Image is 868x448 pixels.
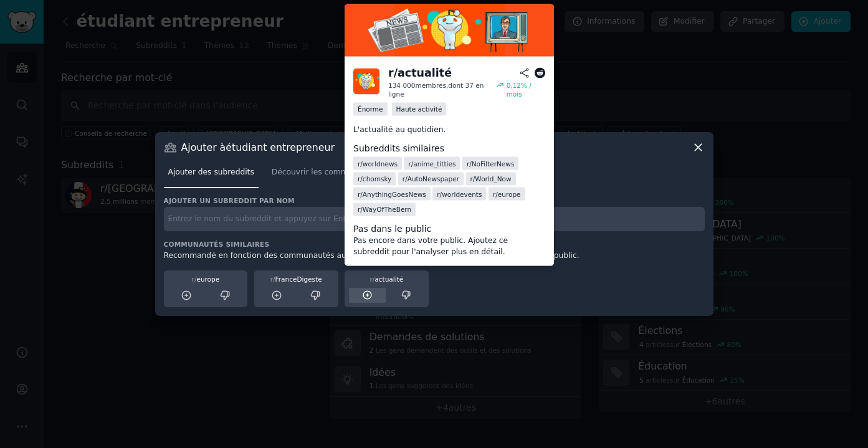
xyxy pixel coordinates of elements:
[275,275,322,283] font: FranceDigeste
[164,163,259,188] a: Ajouter des subreddits
[498,190,521,198] font: europe
[374,275,403,283] font: actualité
[164,207,705,231] input: Entrez le nom du subreddit et appuyez sur Entrée
[181,141,226,153] font: Ajouter à
[472,160,515,167] font: NoFilterNews
[358,190,363,198] font: r/
[358,105,383,113] font: Énorme
[470,175,475,183] font: r/
[437,190,442,198] font: r/
[267,163,383,188] a: Découvrir les communautés
[363,160,398,167] font: worldnews
[353,143,444,153] font: Subreddits similaires
[408,160,413,167] font: r/
[403,175,408,183] font: r/
[363,175,391,183] font: chomsky
[467,160,472,167] font: r/
[270,275,275,283] font: r/
[388,67,398,79] font: r/
[507,81,521,88] font: 0,12
[358,206,363,213] font: r/
[196,275,219,283] font: europe
[398,67,452,79] font: actualité
[353,224,431,234] font: Pas dans le public
[408,175,459,183] font: AutoNewspaper
[192,275,197,283] font: r/
[507,81,532,97] font: % / mois
[370,275,375,283] font: r/
[415,81,448,88] font: membres,
[358,160,363,167] font: r/
[226,141,335,153] font: étudiant entrepreneur
[396,105,442,113] font: Haute activité
[168,168,254,176] font: Ajouter des subreddits
[345,4,554,57] img: Actualités
[493,190,498,198] font: r/
[358,175,363,183] font: r/
[164,197,295,204] font: Ajouter un subreddit par nom
[164,251,579,260] font: Recommandé en fonction des communautés auxquelles participent également les membres de votre public.
[363,206,411,213] font: WayOfTheBern
[413,160,455,167] font: anime_titties
[475,175,511,183] font: World_Now
[388,81,484,97] font: dont 37 en ligne
[353,69,379,95] img: actualité
[272,168,379,176] font: Découvrir les communautés
[353,236,508,256] font: Pas encore dans votre public. Ajoutez ce subreddit pour l'analyser plus en détail.
[363,190,426,198] font: AnythingGoesNews
[442,190,482,198] font: worldevents
[353,125,446,133] font: L'actualité au quotidien.
[164,241,270,248] font: Communautés similaires
[388,81,415,88] font: 134 000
